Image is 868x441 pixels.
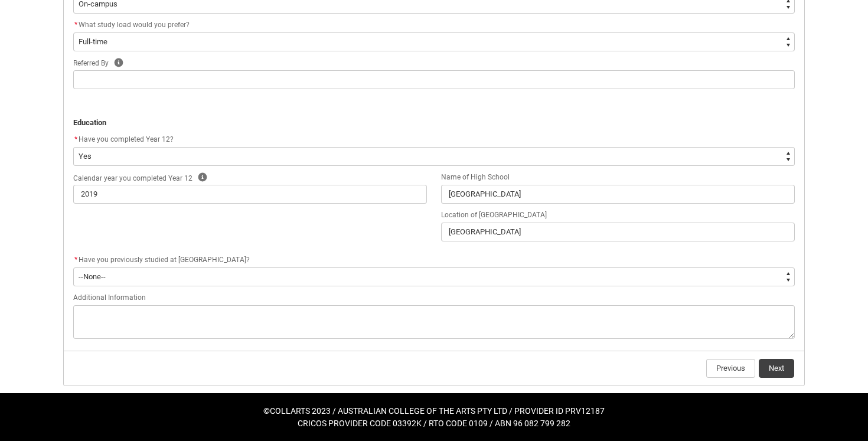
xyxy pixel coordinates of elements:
[441,211,547,219] span: Location of [GEOGRAPHIC_DATA]
[73,293,146,302] span: Additional Information
[74,21,77,29] abbr: required
[73,59,109,67] span: Referred By
[706,359,755,378] button: Previous
[441,173,510,181] span: Name of High School
[759,359,794,378] button: Next
[79,135,174,143] span: Have you completed Year 12?
[79,256,250,264] span: Have you previously studied at [GEOGRAPHIC_DATA]?
[79,21,190,29] span: What study load would you prefer?
[73,118,106,127] strong: Education
[74,256,77,264] abbr: required
[74,135,77,143] abbr: required
[73,174,192,182] span: Calendar year you completed Year 12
